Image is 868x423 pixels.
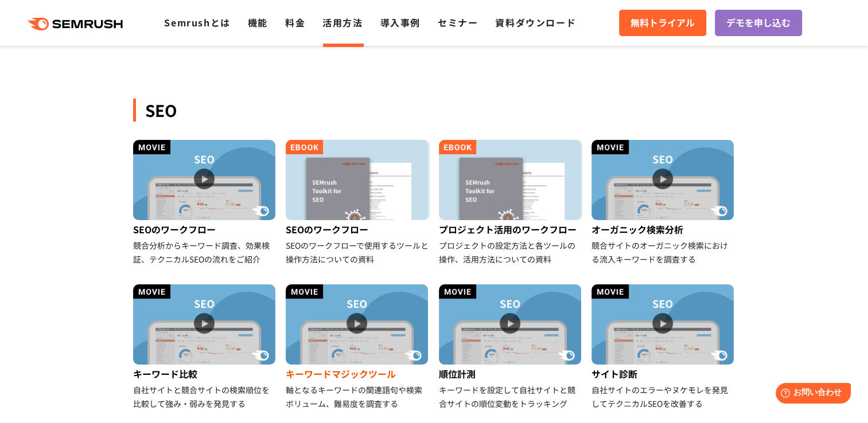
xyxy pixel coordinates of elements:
div: SEOのワークフロー [133,220,277,238]
div: SEOのワークフロー [286,220,430,238]
a: 資料ダウンロード [495,15,576,29]
a: 導入事例 [380,15,421,29]
div: SEOのワークフローで使用するツールと操作方法についての資料 [286,238,430,266]
a: キーワードマジックツール 軸となるキーワードの関連語句や検索ボリューム、難易度を調査する [286,284,430,410]
div: オーガニック検索分析 [591,220,735,238]
div: 自社サイトと競合サイトの検索順位を比較して強み・弱みを発見する [133,383,277,410]
div: 競合分析からキーワード調査、効果検証、テクニカルSEOの流れをご紹介 [133,238,277,266]
div: 順位計測 [439,365,583,383]
a: 料金 [285,15,305,29]
a: 順位計測 キーワードを設定して自社サイトと競合サイトの順位変動をトラッキング [439,284,583,410]
div: キーワードを設定して自社サイトと競合サイトの順位変動をトラッキング [439,383,583,410]
a: 機能 [248,15,268,29]
a: 無料トライアル [619,10,706,36]
div: 軸となるキーワードの関連語句や検索ボリューム、難易度を調査する [286,383,430,410]
iframe: Help widget launcher [766,378,855,410]
span: 無料トライアル [630,15,695,30]
span: デモを申し込む [726,15,791,30]
div: キーワード比較 [133,365,277,383]
a: 活用方法 [322,15,363,29]
div: サイト診断 [591,365,735,383]
a: セミナー [438,15,478,29]
a: キーワード比較 自社サイトと競合サイトの検索順位を比較して強み・弱みを発見する [133,284,277,410]
div: 競合サイトのオーガニック検索における流入キーワードを調査する [591,238,735,266]
div: 自社サイトのエラーやヌケモレを発見してテクニカルSEOを改善する [591,383,735,410]
a: オーガニック検索分析 競合サイトのオーガニック検索における流入キーワードを調査する [591,140,735,266]
a: デモを申し込む [715,10,802,36]
div: プロジェクトの設定方法と各ツールの操作、活用方法についての資料 [439,238,583,266]
a: SEOのワークフロー SEOのワークフローで使用するツールと操作方法についての資料 [286,140,430,266]
div: SEO [133,99,735,122]
div: プロジェクト活用のワークフロー [439,220,583,238]
div: キーワードマジックツール [286,365,430,383]
a: Semrushとは [164,15,230,29]
a: サイト診断 自社サイトのエラーやヌケモレを発見してテクニカルSEOを改善する [591,284,735,410]
a: SEOのワークフロー 競合分析からキーワード調査、効果検証、テクニカルSEOの流れをご紹介 [133,140,277,266]
a: プロジェクト活用のワークフロー プロジェクトの設定方法と各ツールの操作、活用方法についての資料 [439,140,583,266]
